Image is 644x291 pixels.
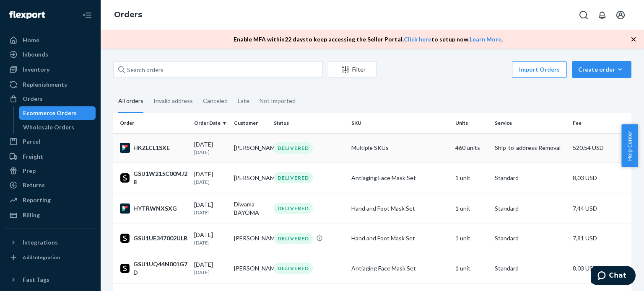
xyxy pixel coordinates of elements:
td: [PERSON_NAME] [231,224,270,253]
div: DELIVERED [274,263,313,274]
a: Ecommerce Orders [19,106,96,120]
div: [DATE] [194,231,227,246]
td: 520,54 USD [569,133,631,162]
div: Inventory [23,65,49,74]
a: Add Integration [5,252,96,263]
div: [DATE] [194,170,227,185]
th: Units [452,113,492,133]
div: Customer [234,119,267,126]
div: [DATE] [194,260,227,276]
div: Parcel [23,137,40,146]
div: [DATE] [194,140,227,156]
a: Freight [5,150,96,163]
div: [DATE] [194,201,227,216]
div: Inbounds [23,50,48,59]
div: All orders [118,90,143,113]
a: Home [5,33,96,47]
button: Filter [328,61,377,78]
th: Order Date [191,113,231,133]
div: HKZLCL1SXE [120,143,187,153]
div: Orders [23,95,43,103]
div: Freight [23,152,43,161]
td: [PERSON_NAME] [231,162,270,193]
td: Multiple SKUs [348,133,452,162]
button: Open account menu [612,7,629,23]
a: Reporting [5,193,96,207]
div: Wholesale Orders [23,123,74,131]
div: DELIVERED [274,172,313,183]
a: Returns [5,178,96,192]
div: DELIVERED [274,203,313,214]
th: Order [113,113,191,133]
div: Filter [328,65,376,74]
p: Standard [495,234,566,242]
th: Fee [569,113,631,133]
input: Search orders [113,61,323,78]
div: Create order [578,65,625,74]
button: Help Center [621,124,638,167]
td: 8,03 USD [569,162,631,193]
a: Prep [5,164,96,178]
a: Inventory [5,63,96,76]
div: DELIVERED [274,142,313,154]
ol: breadcrumbs [107,3,149,27]
div: Late [238,90,249,112]
td: [PERSON_NAME] [231,133,270,162]
td: 1 unit [452,162,492,193]
div: GSU1UE347002ULB [120,233,187,243]
a: Billing [5,209,96,222]
a: Click here [404,36,431,43]
div: Canceled [203,90,228,112]
button: Close Navigation [79,7,96,23]
p: Standard [495,264,566,273]
a: Wholesale Orders [19,121,96,134]
div: Prep [23,167,36,175]
div: GSU1UQ44N001G7D [120,260,187,277]
p: Standard [495,204,566,213]
td: 460 units [452,133,492,162]
div: Home [23,36,39,44]
div: Not Imported [260,90,296,112]
p: [DATE] [194,269,227,276]
td: 1 unit [452,253,492,283]
td: 7,44 USD [569,193,631,224]
iframe: Apre un widget che permette di chattare con uno dei nostri agenti [591,266,636,287]
td: [PERSON_NAME] [231,253,270,283]
button: Open Search Box [575,7,592,23]
a: Orders [114,10,142,19]
p: [DATE] [194,209,227,216]
div: Invalid address [153,90,193,112]
div: DELIVERED [274,233,313,244]
th: Status [270,113,348,133]
button: Fast Tags [5,273,96,286]
button: Create order [572,61,631,78]
th: SKU [348,113,452,133]
div: GSU1W215C00MJ28 [120,170,187,186]
p: Standard [495,174,566,182]
div: Add Integration [23,254,60,261]
div: Hand and Foot Mask Set [351,234,448,242]
p: [DATE] [194,178,227,185]
div: Hand and Foot Mask Set [351,204,448,213]
a: Parcel [5,135,96,148]
p: Enable MFA within 22 days to keep accessing the Seller Portal. to setup now. . [234,35,503,44]
td: Diwama BAYOMA [231,193,270,224]
div: Antiaging Face Mask Set [351,264,448,273]
div: Fast Tags [23,276,49,284]
div: Returns [23,181,45,189]
td: 1 unit [452,224,492,253]
button: Import Orders [512,61,567,78]
button: Open notifications [594,7,610,23]
th: Service [491,113,569,133]
img: Flexport logo [9,11,45,19]
div: Integrations [23,238,58,247]
a: Inbounds [5,48,96,61]
td: Ship-to-address Removal [491,133,569,162]
div: HYTRWNXSXG [120,203,187,214]
td: 1 unit [452,193,492,224]
div: Reporting [23,196,51,204]
a: Orders [5,92,96,106]
p: [DATE] [194,149,227,156]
